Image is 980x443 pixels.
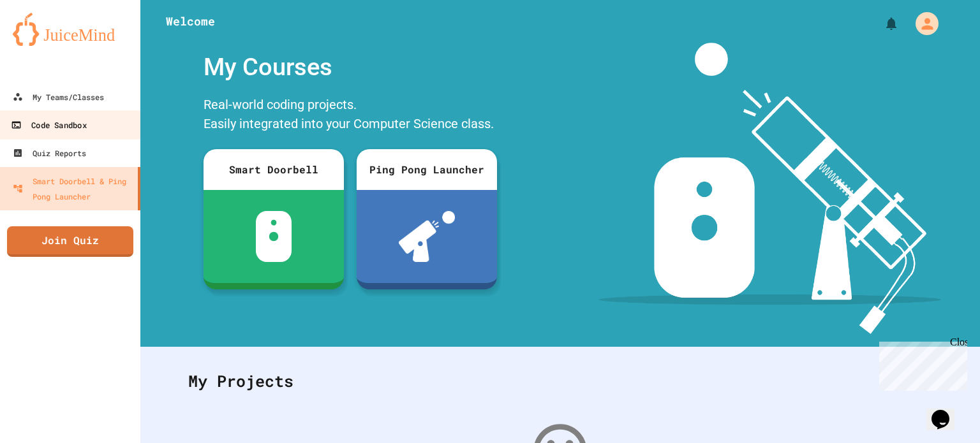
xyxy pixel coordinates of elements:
[599,43,941,334] img: banner-image-my-projects.png
[13,89,104,105] div: My Teams/Classes
[13,173,133,204] div: Smart Doorbell & Ping Pong Launcher
[926,392,967,430] iframe: chat widget
[197,43,503,92] div: My Courses
[13,145,86,161] div: Quiz Reports
[5,5,88,81] div: Chat with us now!Close
[11,117,86,133] div: Code Sandbox
[175,356,945,406] div: My Projects
[13,13,128,46] img: logo-orange.svg
[204,149,344,190] div: Smart Doorbell
[860,13,902,34] div: My Notifications
[874,337,967,391] iframe: chat widget
[357,149,497,190] div: Ping Pong Launcher
[197,92,503,140] div: Real-world coding projects. Easily integrated into your Computer Science class.
[7,226,133,257] a: Join Quiz
[902,9,942,38] div: My Account
[256,211,292,262] img: sdb-white.svg
[399,211,456,262] img: ppl-with-ball.png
